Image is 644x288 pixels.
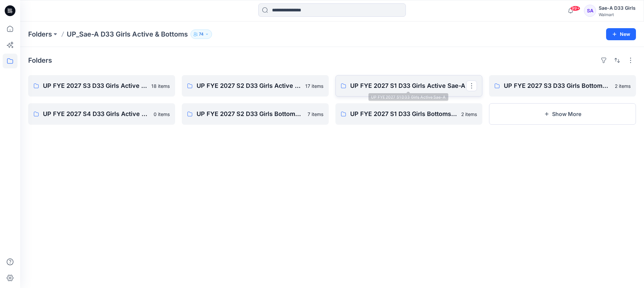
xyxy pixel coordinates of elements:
a: UP FYE 2027 S3 D33 Girls Active Sae-A18 items [28,75,175,97]
a: UP FYE 2027 S1 D33 Girls Active Sae-A [335,75,482,97]
div: SA [584,5,596,17]
p: 2 items [615,82,631,90]
p: UP FYE 2027 S3 D33 Girls Active Sae-A [43,81,147,91]
div: Sae-A D33 Girls [599,4,636,12]
p: UP FYE 2027 S4 D33 Girls Active Sae-A [43,109,150,119]
p: 18 items [151,82,170,90]
p: 7 items [308,111,323,118]
a: UP FYE 2027 S3 D33 Girls Bottoms Sae-A2 items [489,75,636,97]
button: New [606,28,636,40]
p: UP FYE 2027 S3 D33 Girls Bottoms Sae-A [504,81,611,91]
button: 74 [191,30,212,39]
a: UP FYE 2027 S4 D33 Girls Active Sae-A0 items [28,103,175,125]
p: 0 items [154,111,170,118]
a: UP FYE 2027 S2 D33 Girls Bottoms Sae-A7 items [182,103,329,125]
span: 99+ [570,6,580,11]
h4: Folders [28,56,52,64]
p: UP FYE 2027 S2 D33 Girls Bottoms Sae-A [197,109,304,119]
p: 74 [199,31,204,38]
p: UP FYE 2027 S2 D33 Girls Active Sae-A [197,81,301,91]
p: UP_Sae-A D33 Girls Active & Bottoms [67,30,188,39]
p: 2 items [461,111,477,118]
div: Walmart [599,12,636,17]
a: Folders [28,30,52,39]
a: UP FYE 2027 S2 D33 Girls Active Sae-A17 items [182,75,329,97]
a: UP FYE 2027 S1 D33 Girls Bottoms Sae-A2 items [335,103,482,125]
button: Show More [489,103,636,125]
p: 17 items [305,82,323,90]
p: UP FYE 2027 S1 D33 Girls Active Sae-A [350,81,466,91]
p: UP FYE 2027 S1 D33 Girls Bottoms Sae-A [350,109,457,119]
